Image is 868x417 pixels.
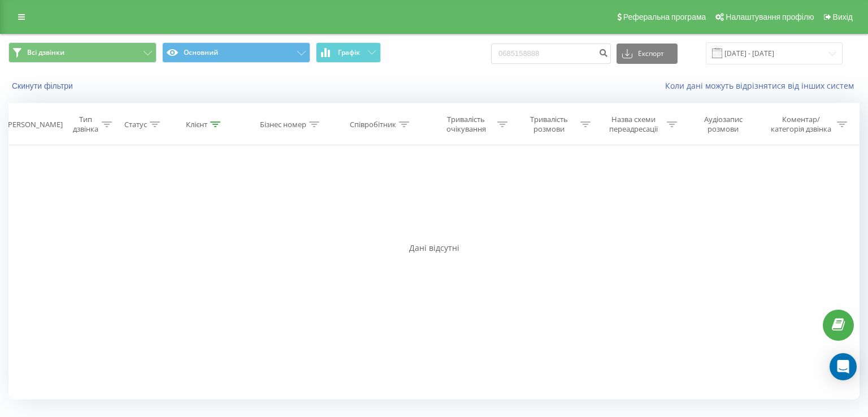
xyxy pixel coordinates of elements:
[833,12,853,21] span: Вихід
[162,42,310,63] button: Основний
[338,49,360,57] span: Графік
[8,42,157,63] button: Всі дзвінки
[260,120,306,129] div: Бізнес номер
[665,80,860,91] a: Коли дані можуть відрізнятися вiд інших систем
[350,120,396,129] div: Співробітник
[8,242,860,254] div: Дані відсутні
[27,48,64,57] span: Всі дзвінки
[604,115,664,134] div: Назва схеми переадресації
[6,120,63,129] div: [PERSON_NAME]
[520,115,578,134] div: Тривалість розмови
[830,353,857,380] div: Open Intercom Messenger
[623,12,706,21] span: Реферальна програма
[72,115,99,134] div: Тип дзвінка
[768,115,834,134] div: Коментар/категорія дзвінка
[316,42,381,63] button: Графік
[437,115,494,134] div: Тривалість очікування
[186,120,207,129] div: Клієнт
[690,115,757,134] div: Аудіозапис розмови
[726,12,814,21] span: Налаштування профілю
[124,120,147,129] div: Статус
[8,81,79,91] button: Скинути фільтри
[491,44,611,64] input: Пошук за номером
[617,44,678,64] button: Експорт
